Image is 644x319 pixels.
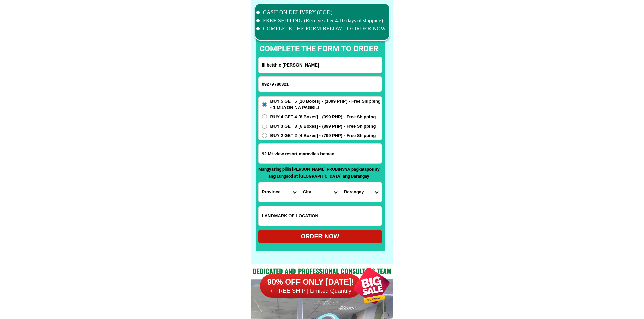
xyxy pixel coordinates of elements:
[262,114,267,119] input: BUY 4 GET 4 [8 Boxes] - (999 PHP) - Free Shipping
[270,132,376,139] span: BUY 2 GET 2 [4 Boxes] - (799 PHP) - Free Shipping
[262,124,267,129] input: BUY 3 GET 3 [6 Boxes] - (899 PHP) - Free Shipping
[256,17,386,25] li: FREE SHIPPING (Receive after 4-10 days of shipping)
[256,25,386,33] li: COMPLETE THE FORM BELOW TO ORDER NOW
[259,57,382,73] input: Input full_name
[270,98,382,111] span: BUY 5 GET 5 [10 Boxes] - (1099 PHP) - Free Shipping - 1 MILYON NA PAGBILI
[270,114,376,121] span: BUY 4 GET 4 [8 Boxes] - (999 PHP) - Free Shipping
[256,8,386,17] li: CASH ON DELIVERY (COD)
[259,77,382,92] input: Input phone_number
[253,43,385,55] p: complete the form to order
[300,182,340,202] select: Select district
[259,144,382,163] input: Input address
[270,123,376,130] span: BUY 3 GET 3 [6 Boxes] - (899 PHP) - Free Shipping
[258,232,382,241] div: ORDER NOW
[251,266,393,276] h2: Dedicated and professional consulting team
[262,133,267,138] input: BUY 2 GET 2 [4 Boxes] - (799 PHP) - Free Shipping
[262,102,267,107] input: BUY 5 GET 5 [10 Boxes] - (1099 PHP) - Free Shipping - 1 MILYON NA PAGBILI
[259,182,300,202] select: Select province
[260,277,361,287] h6: 90% OFF ONLY [DATE]!
[259,206,382,226] input: Input LANDMARKOFLOCATION
[340,182,381,202] select: Select commune
[260,287,361,295] h6: + FREE SHIP | Limited Quantily
[258,166,380,179] p: Mangyaring piliin [PERSON_NAME] PROBINSYA pagkatapos ay ang Lungsod at [GEOGRAPHIC_DATA] ang Bara...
